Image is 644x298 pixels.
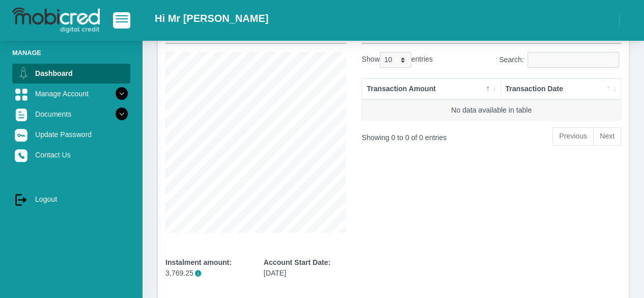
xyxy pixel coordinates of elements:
[501,78,621,100] th: Transaction Date: activate to sort column ascending
[155,12,268,24] h2: Hi Mr [PERSON_NAME]
[264,257,347,279] div: [DATE]
[195,270,202,277] span: i
[362,78,500,100] th: Transaction Amount: activate to sort column descending
[165,258,232,266] b: Instalment amount:
[12,64,130,83] a: Dashboard
[12,104,130,124] a: Documents
[12,125,130,144] a: Update Password
[380,52,411,68] select: Showentries
[361,126,461,143] div: Showing 0 to 0 of 0 entries
[12,145,130,165] a: Contact Us
[361,52,432,68] label: Show entries
[165,268,248,279] p: 3,769.25
[12,189,130,209] a: Logout
[12,48,130,58] li: Manage
[527,52,619,68] input: Search:
[264,258,330,266] b: Account Start Date:
[362,100,621,120] td: No data available in table
[12,8,100,33] img: logo-mobicred.svg
[499,52,621,68] label: Search:
[12,84,130,103] a: Manage Account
